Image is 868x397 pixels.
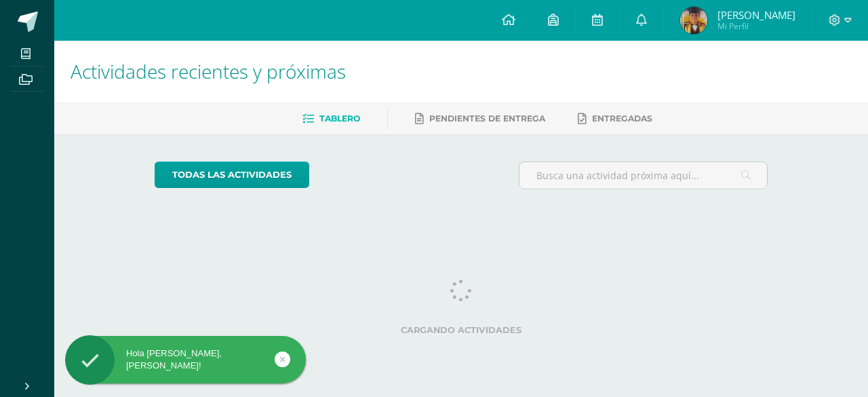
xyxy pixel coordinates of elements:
[429,113,545,124] span: Pendientes de entrega
[155,325,768,335] label: Cargando actividades
[680,7,707,34] img: 35a3bd2d586dab1d312ec730922347c4.png
[302,108,360,130] a: Tablero
[717,8,795,22] span: [PERSON_NAME]
[71,58,346,84] span: Actividades recientes y próximas
[717,20,795,32] span: Mi Perfil
[155,162,309,188] a: todas las Actividades
[319,113,360,124] span: Tablero
[519,162,768,189] input: Busca una actividad próxima aquí...
[592,113,652,124] span: Entregadas
[578,108,652,130] a: Entregadas
[415,108,545,130] a: Pendientes de entrega
[65,347,306,372] div: Hola [PERSON_NAME], [PERSON_NAME]!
